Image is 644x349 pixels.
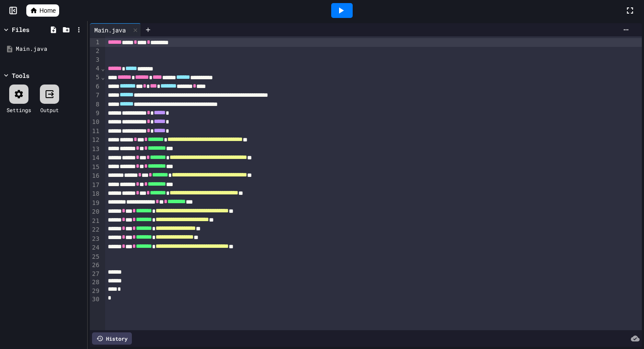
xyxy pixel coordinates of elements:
span: Home [39,6,56,15]
div: 30 [90,295,101,304]
div: 17 [90,181,101,190]
div: 21 [90,217,101,226]
div: 3 [90,56,101,64]
div: 19 [90,199,101,208]
div: 20 [90,208,101,216]
div: 5 [90,73,101,82]
div: 10 [90,118,101,127]
div: 9 [90,109,101,118]
div: 26 [90,261,101,270]
div: 12 [90,136,101,145]
div: 28 [90,278,101,287]
div: 13 [90,145,101,154]
div: 4 [90,64,101,73]
div: 23 [90,235,101,243]
div: 11 [90,127,101,136]
div: Main.java [16,45,84,53]
div: 6 [90,82,101,91]
a: Home [26,4,59,17]
div: 14 [90,154,101,162]
div: 2 [90,47,101,56]
div: Output [40,106,59,114]
div: Settings [7,106,31,114]
div: 7 [90,91,101,100]
div: Tools [12,71,29,80]
div: Main.java [90,23,141,36]
div: History [92,332,132,345]
div: 25 [90,253,101,261]
div: 18 [90,190,101,198]
div: 1 [90,38,101,47]
span: Fold line [101,74,105,81]
div: 29 [90,287,101,296]
div: 16 [90,172,101,180]
div: 24 [90,243,101,252]
div: Main.java [90,25,130,35]
div: 22 [90,226,101,234]
div: 15 [90,163,101,172]
div: Files [12,25,29,34]
div: 27 [90,270,101,278]
div: 8 [90,100,101,109]
span: Fold line [101,65,105,72]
